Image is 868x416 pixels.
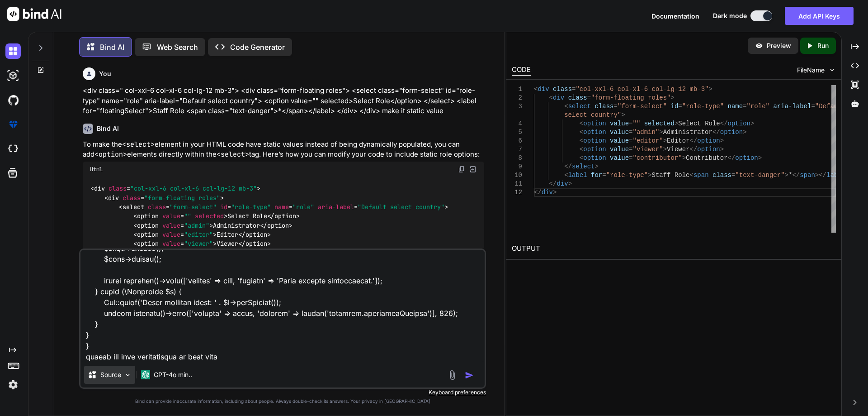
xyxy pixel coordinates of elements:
[7,7,61,21] img: Bind AI
[5,43,21,59] img: darkChat
[162,212,180,220] span: value
[534,189,542,196] span: </
[811,103,815,110] span: =
[553,94,564,101] span: div
[137,212,159,220] span: option
[689,172,693,179] span: <
[231,203,271,211] span: "role-type"
[79,398,486,405] p: Bind can provide inaccurate information, including about people. Always double-check its answers....
[100,42,124,53] p: Bind AI
[610,120,629,127] span: value
[572,86,576,93] span: =
[104,194,224,202] span: < = >
[651,172,689,179] span: Staff Role
[610,146,629,153] span: value
[629,129,632,136] span: =
[606,172,647,179] span: "role-type"
[579,154,583,162] span: <
[97,124,119,133] h6: Bind AI
[220,203,227,211] span: id
[137,221,159,230] span: option
[267,221,289,230] span: option
[512,137,522,145] div: 6
[512,94,522,102] div: 2
[549,94,552,101] span: <
[83,139,484,160] p: To make the element in your HTML code have static values instead of being dynamically populated, ...
[697,146,720,153] span: option
[712,129,720,136] span: </
[675,120,678,127] span: >
[162,230,180,239] span: value
[663,129,712,136] span: Administrator
[557,180,568,187] span: div
[260,221,292,230] span: </ >
[697,137,720,144] span: option
[79,389,486,396] p: Keyboard preferences
[154,370,192,379] p: GPT-4o min..
[591,94,670,101] span: "form-floating roles"
[94,150,127,159] code: <option>
[579,120,583,127] span: <
[162,221,180,230] span: value
[727,154,735,162] span: </
[122,140,155,149] code: <select>
[667,137,689,144] span: Editor
[629,137,632,144] span: =
[773,103,811,110] span: aria-label
[800,172,815,179] span: span
[564,172,568,179] span: <
[713,11,747,20] span: Dark mode
[5,117,21,132] img: premium
[100,370,121,379] p: Source
[119,203,448,211] span: < = = = = >
[579,146,583,153] span: <
[792,172,800,179] span: </
[292,203,314,211] span: "role"
[184,212,191,220] span: ""
[583,137,606,144] span: option
[587,94,590,101] span: =
[720,129,742,136] span: option
[720,120,727,127] span: </
[90,166,103,173] span: Html
[667,146,689,153] span: Viewer
[618,103,667,110] span: "form-select"
[358,203,444,211] span: "Default select country"
[663,137,666,144] span: >
[5,141,21,157] img: cloudideIcon
[583,154,606,162] span: option
[274,212,296,220] span: option
[137,230,159,239] span: option
[553,189,557,196] span: >
[5,377,21,392] img: settings
[568,94,587,101] span: class
[632,137,663,144] span: "editor"
[629,146,632,153] span: =
[817,41,829,50] p: Run
[678,103,682,110] span: =
[689,146,697,153] span: </
[784,172,788,179] span: >
[648,172,651,179] span: >
[712,172,731,179] span: class
[90,185,260,193] span: < = >
[318,203,354,211] span: aria-label
[735,154,758,162] span: option
[90,184,448,295] code: Select Role Administrator Editor Viewer Contributor Staff Role *
[141,370,150,379] img: GPT-4o mini
[632,120,640,127] span: ""
[512,120,522,128] div: 4
[572,163,594,170] span: select
[94,185,105,193] span: div
[184,221,209,230] span: "admin"
[632,146,663,153] span: "viewer"
[512,163,522,171] div: 9
[568,172,587,179] span: label
[170,203,217,211] span: "form-select"
[720,146,723,153] span: >
[184,240,213,248] span: "viewer"
[123,194,141,202] span: class
[564,103,568,110] span: <
[632,129,659,136] span: "admin"
[230,42,285,53] p: Code Generator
